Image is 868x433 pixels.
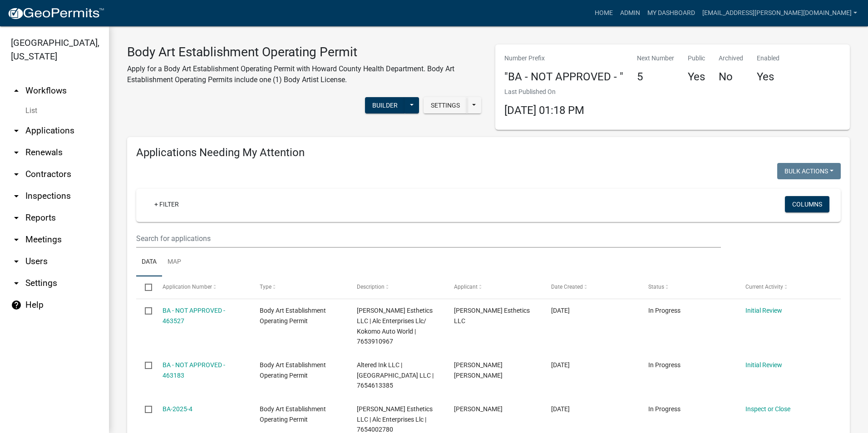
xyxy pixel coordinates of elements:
[11,234,22,245] i: arrow_drop_down
[11,191,22,202] i: arrow_drop_down
[737,276,834,298] datatable-header-cell: Current Activity
[162,248,187,277] a: Map
[357,307,433,345] span: Jacqueline Scott Esthetics LLC | Alc Enterprises Llc/ Kokomo Auto World | 7653910967
[785,196,829,212] button: Columns
[745,307,782,314] a: Initial Review
[127,44,482,60] h3: Body Art Establishment Operating Permit
[644,5,699,22] a: My Dashboard
[153,276,251,298] datatable-header-cell: Application Number
[504,70,623,84] h4: "BA - NOT APPROVED - "
[757,70,779,84] h4: Yes
[136,248,162,277] a: Data
[136,146,841,159] h4: Applications Needing My Attention
[357,284,385,290] span: Description
[260,307,326,325] span: Body Art Establishment Operating Permit
[136,229,721,248] input: Search for applications
[591,5,616,22] a: Home
[551,307,570,314] span: 08/13/2025
[745,284,783,290] span: Current Activity
[11,169,22,180] i: arrow_drop_down
[11,85,22,96] i: arrow_drop_up
[688,70,705,84] h4: Yes
[163,361,225,379] a: BA - NOT APPROVED - 463183
[11,256,22,267] i: arrow_drop_down
[504,104,584,117] span: [DATE] 01:18 PM
[454,361,503,379] span: Matthew Thomas Johnson
[163,405,192,413] a: BA-2025-4
[11,300,22,310] i: help
[365,97,405,113] button: Builder
[260,405,326,423] span: Body Art Establishment Operating Permit
[648,284,664,290] span: Status
[504,54,623,63] p: Number Prefix
[11,125,22,136] i: arrow_drop_down
[640,276,737,298] datatable-header-cell: Status
[719,54,743,63] p: Archived
[11,278,22,289] i: arrow_drop_down
[424,97,467,113] button: Settings
[551,284,583,290] span: Date Created
[357,361,434,389] span: Altered Ink LLC | Center Road Plaza LLC | 7654613385
[454,405,503,413] span: Stephanie Gingerich
[648,361,681,369] span: In Progress
[348,276,445,298] datatable-header-cell: Description
[11,212,22,223] i: arrow_drop_down
[163,307,225,325] a: BA - NOT APPROVED - 463527
[648,405,681,413] span: In Progress
[260,284,271,290] span: Type
[745,361,782,369] a: Initial Review
[637,54,674,63] p: Next Number
[745,405,790,413] a: Inspect or Close
[616,5,644,22] a: Admin
[11,147,22,158] i: arrow_drop_down
[699,5,861,22] a: [EMAIL_ADDRESS][PERSON_NAME][DOMAIN_NAME]
[551,405,570,413] span: 08/13/2025
[637,70,674,84] h4: 5
[542,276,640,298] datatable-header-cell: Date Created
[147,196,186,212] a: + Filter
[504,87,584,97] p: Last Published On
[648,307,681,314] span: In Progress
[551,361,570,369] span: 08/13/2025
[454,307,530,325] span: Jacqueline Scott Esthetics LLC
[688,54,705,63] p: Public
[251,276,348,298] datatable-header-cell: Type
[777,163,841,179] button: Bulk Actions
[260,361,326,379] span: Body Art Establishment Operating Permit
[445,276,542,298] datatable-header-cell: Applicant
[719,70,743,84] h4: No
[454,284,478,290] span: Applicant
[136,276,153,298] datatable-header-cell: Select
[757,54,779,63] p: Enabled
[163,284,212,290] span: Application Number
[127,64,482,85] p: Apply for a Body Art Establishment Operating Permit with Howard County Health Department. Body Ar...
